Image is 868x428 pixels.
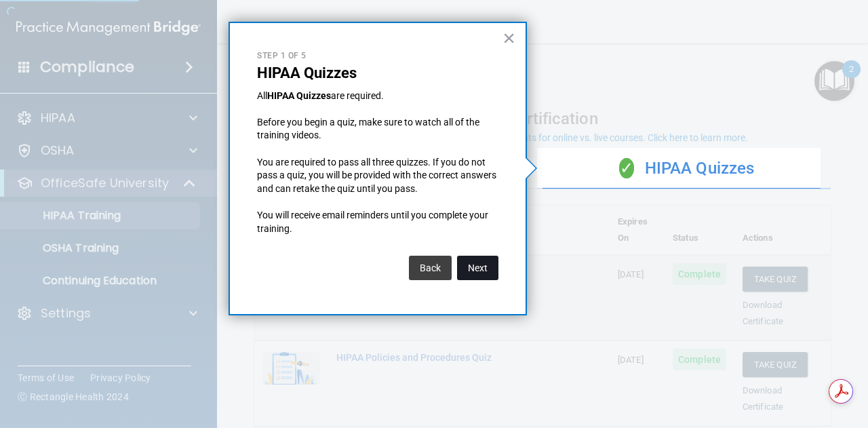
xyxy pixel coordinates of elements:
[257,90,267,101] span: All
[331,90,384,101] span: are required.
[267,90,331,101] strong: HIPAA Quizzes
[502,27,515,49] button: Close
[257,50,498,62] p: Step 1 of 5
[257,64,498,82] p: HIPAA Quizzes
[619,158,634,178] span: ✓
[542,149,831,189] div: HIPAA Quizzes
[257,156,498,196] p: You are required to pass all three quizzes. If you do not pass a quiz, you will be provided with ...
[257,209,498,235] p: You will receive email reminders until you complete your training.
[409,256,452,280] button: Back
[257,116,498,142] p: Before you begin a quiz, make sure to watch all of the training videos.
[457,256,498,280] button: Next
